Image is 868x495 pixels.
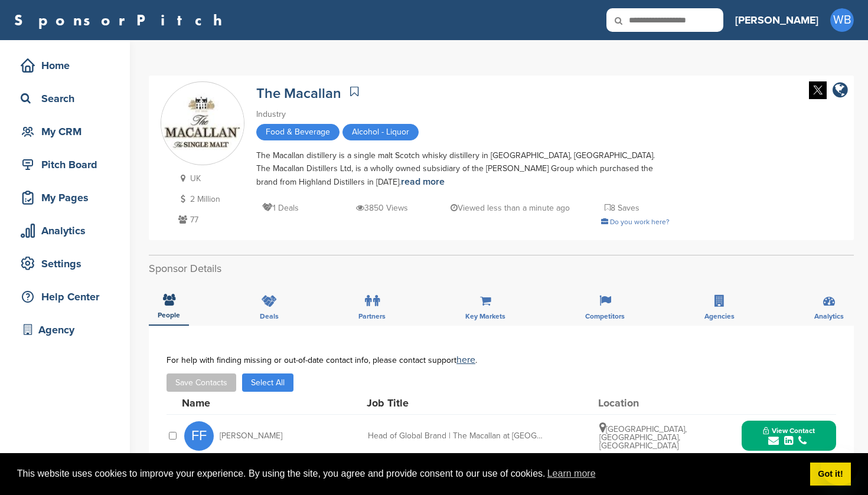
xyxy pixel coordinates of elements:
a: My Pages [12,184,118,211]
p: 8 Saves [605,201,639,215]
iframe: Button to launch messaging window [821,448,859,486]
a: The Macallan [256,85,341,102]
div: Pitch Board [18,154,118,175]
div: Job Title [367,398,544,408]
h3: [PERSON_NAME] [735,12,818,28]
span: Agencies [704,313,735,320]
span: Alcohol - Liquor [342,124,419,140]
span: Partners [358,313,386,320]
a: Agency [12,316,118,343]
div: Agency [18,319,118,340]
div: Search [18,88,118,109]
a: [PERSON_NAME] [735,7,818,33]
span: Key Markets [465,313,505,320]
a: Search [12,85,118,112]
p: UK [175,171,244,186]
a: Settings [12,250,118,277]
span: Food & Beverage [256,124,340,140]
a: My CRM [12,118,118,145]
span: View Contact [763,427,815,435]
a: learn more about cookies [546,465,598,483]
div: Analytics [18,220,118,241]
div: My Pages [18,187,118,208]
span: Competitors [585,313,625,320]
span: [PERSON_NAME] [220,432,282,440]
a: Do you work here? [601,218,670,226]
a: read more [401,176,445,188]
p: 2 Million [175,192,244,206]
button: View Contact [749,418,829,454]
a: company link [833,81,848,101]
div: Settings [18,253,118,274]
span: Deals [260,313,279,320]
button: Select All [242,373,293,392]
span: People [158,312,180,319]
p: Viewed less than a minute ago [451,201,570,215]
p: 3850 Views [356,201,408,215]
p: 77 [175,212,244,227]
img: Sponsorpitch & The Macallan [161,88,244,159]
span: WB [830,8,854,32]
div: My CRM [18,121,118,142]
a: here [456,354,475,366]
span: Analytics [814,313,844,320]
img: Twitter white [809,81,827,99]
span: Do you work here? [610,218,670,226]
div: Head of Global Brand | The Macallan at [GEOGRAPHIC_DATA] [368,432,545,440]
div: The Macallan distillery is a single malt Scotch whisky distillery in [GEOGRAPHIC_DATA], [GEOGRAPH... [256,149,670,189]
a: Pitch Board [12,151,118,178]
a: dismiss cookie message [810,463,851,486]
button: Save Contacts [167,373,236,392]
a: Home [12,52,118,79]
div: Home [18,55,118,76]
div: Industry [256,108,670,121]
div: For help with finding missing or out-of-date contact info, please contact support . [167,355,836,365]
a: SponsorPitch [14,12,230,28]
div: Help Center [18,286,118,307]
div: Location [598,398,687,408]
a: Help Center [12,283,118,310]
h2: Sponsor Details [149,261,854,277]
p: 1 Deals [262,201,299,215]
span: FF [184,421,214,451]
span: [GEOGRAPHIC_DATA], [GEOGRAPHIC_DATA], [GEOGRAPHIC_DATA] [599,424,687,451]
a: Analytics [12,217,118,244]
span: This website uses cookies to improve your experience. By using the site, you agree and provide co... [17,465,801,483]
div: Name [182,398,312,408]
